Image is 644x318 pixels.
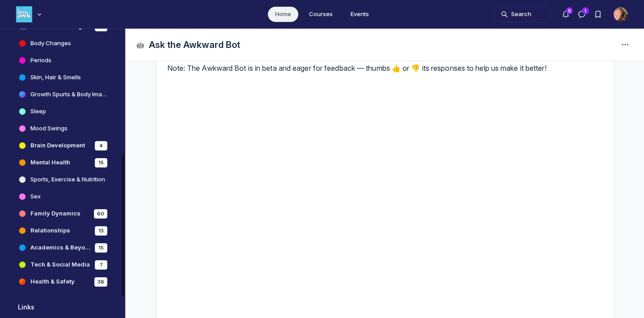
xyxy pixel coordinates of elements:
h4: Growth Spurts & Body Image [30,90,107,99]
h4: Sex [30,192,41,201]
button: Less Awkward Hub logo [16,5,44,23]
h4: Skin, Hair & Smells [30,73,81,82]
a: Courses [302,7,340,22]
a: Sex [11,189,114,204]
header: Page Header [126,29,644,61]
a: Skin, Hair & Smells [11,70,114,85]
h4: Mood Swings [30,124,68,133]
img: Less Awkward Hub logo [16,6,32,22]
div: 36 [94,277,107,287]
div: 7 [95,260,107,270]
button: Search [493,6,550,22]
a: Brain Development4 [11,138,114,153]
h4: Body Changes [30,39,71,48]
a: Events [343,7,376,22]
h4: Tech & Social Media [30,260,90,269]
h4: Sports, Exercise & Nutrition [30,175,105,184]
a: Sports, Exercise & Nutrition [11,172,114,187]
a: Periods [11,53,114,68]
h4: Family Dynamics [30,209,80,218]
button: Notifications [558,6,574,22]
button: Space settings [617,37,633,53]
div: 15 [95,243,107,253]
a: Growth Spurts & Body Image [11,87,114,102]
h4: Sleep [30,107,46,116]
span: Links [18,303,34,312]
a: Health & Safety36 [11,274,114,289]
a: Body Changes [11,36,114,51]
h4: Periods [30,56,51,65]
h4: Academics & Beyond [30,243,91,252]
a: Sleep [11,104,114,119]
div: 4 [95,141,107,150]
p: Note: The Awkward Bot is in beta and eager for feedback — thumbs 👍 or 👎 its responses to help us ... [167,63,603,73]
button: Direct messages [574,6,590,22]
div: 15 [95,158,107,168]
button: LinksExpand links [11,300,114,314]
h4: Health & Safety [30,277,75,286]
a: Tech & Social Media7 [11,257,114,272]
div: 13 [95,226,107,236]
a: Relationships13 [11,223,114,238]
a: Academics & Beyond15 [11,240,114,255]
a: Mood Swings [11,121,114,136]
a: Home [268,7,298,22]
a: Family Dynamics60 [11,206,114,221]
div: 60 [94,209,107,219]
span: 🤖 [136,40,145,49]
a: Mental Health15 [11,155,114,170]
h4: Relationships [30,226,70,235]
h4: Brain Development [30,141,85,150]
button: Bookmarks [590,6,606,22]
button: User menu options [614,7,628,21]
h1: Ask the Awkward Bot [149,39,240,51]
h4: Mental Health [30,158,70,167]
svg: Space settings [620,39,631,50]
